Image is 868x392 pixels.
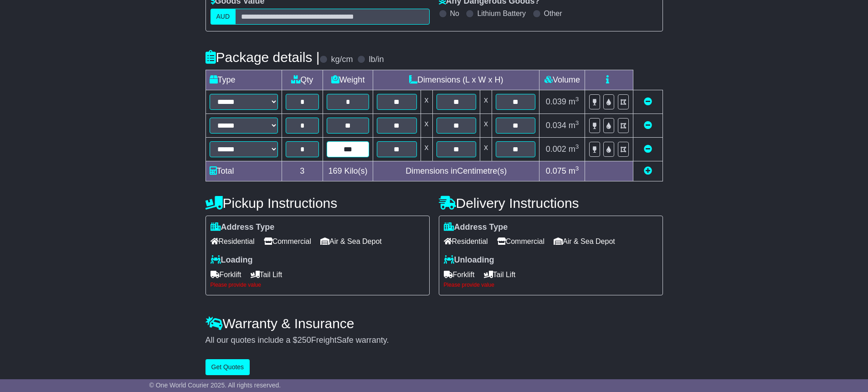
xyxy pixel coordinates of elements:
[539,70,585,90] td: Volume
[444,222,508,232] label: Address Type
[264,234,311,248] span: Commercial
[569,144,579,154] span: m
[211,234,255,248] span: Residential
[211,222,275,232] label: Address Type
[205,335,663,346] div: All our quotes include a $ FreightSafe warranty.
[323,161,373,181] td: Kilo(s)
[149,382,281,389] span: © One World Courier 2025. All rights reserved.
[450,9,459,18] label: No
[320,234,382,248] span: Air & Sea Depot
[205,70,282,90] td: Type
[480,137,492,161] td: x
[211,255,253,265] label: Loading
[480,90,492,113] td: x
[369,55,384,65] label: lb/in
[546,121,566,130] span: 0.034
[484,268,516,282] span: Tail Lift
[205,316,663,331] h4: Warranty & Insurance
[205,196,430,211] h4: Pickup Instructions
[644,166,652,175] a: Add new item
[544,9,562,18] label: Other
[644,121,652,130] a: Remove this item
[205,359,250,375] button: Get Quotes
[421,137,432,161] td: x
[331,55,353,65] label: kg/cm
[282,70,323,90] td: Qty
[251,268,282,282] span: Tail Lift
[477,9,526,18] label: Lithium Battery
[205,161,282,181] td: Total
[373,70,539,90] td: Dimensions (L x W x H)
[444,268,475,282] span: Forklift
[211,282,425,288] div: Please provide value
[546,166,566,175] span: 0.075
[546,97,566,106] span: 0.039
[211,9,236,25] label: AUD
[575,165,579,172] sup: 3
[323,70,373,90] td: Weight
[329,166,342,175] span: 169
[644,97,652,106] a: Remove this item
[644,144,652,154] a: Remove this item
[205,50,320,65] h4: Package details |
[444,282,658,288] div: Please provide value
[546,144,566,154] span: 0.002
[282,161,323,181] td: 3
[211,268,241,282] span: Forklift
[480,113,492,137] td: x
[554,234,615,248] span: Air & Sea Depot
[497,234,544,248] span: Commercial
[569,121,579,130] span: m
[444,255,494,265] label: Unloading
[444,234,488,248] span: Residential
[421,90,432,113] td: x
[439,196,663,211] h4: Delivery Instructions
[575,143,579,150] sup: 3
[373,161,539,181] td: Dimensions in Centimetre(s)
[575,119,579,126] sup: 3
[569,166,579,175] span: m
[298,335,311,345] span: 250
[421,113,432,137] td: x
[569,97,579,106] span: m
[575,96,579,103] sup: 3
